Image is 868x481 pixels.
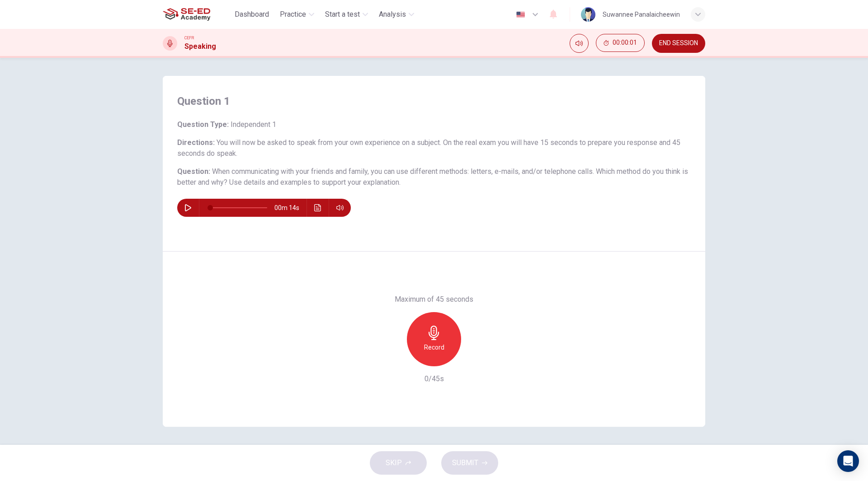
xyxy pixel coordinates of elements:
button: Practice [276,6,318,23]
h6: Question Type : [177,119,691,130]
h6: Directions : [177,137,691,159]
span: When communicating with your friends and family, you can use different methods: letters, e-mails,... [177,167,688,187]
button: Dashboard [231,6,273,23]
span: 00m 14s [274,199,307,217]
div: Open Intercom Messenger [837,450,859,472]
h1: Speaking [184,41,216,52]
h6: Question : [177,166,691,188]
h6: Maximum of 45 seconds [395,294,473,305]
button: Analysis [375,6,418,23]
img: Profile picture [581,7,595,22]
button: 00:00:01 [596,34,645,52]
span: Independent 1 [229,120,276,129]
h4: Question 1 [177,94,691,108]
span: Practice [280,9,306,20]
h6: Record [424,342,444,353]
img: en [515,11,526,18]
span: 00:00:01 [613,39,637,47]
button: Record [407,312,461,366]
span: END SESSION [659,40,698,47]
div: Suwannee Panalaicheewin [603,9,680,20]
h6: 0/45s [425,374,444,384]
span: Start a test [325,9,360,20]
div: Mute [570,34,589,53]
img: SE-ED Academy logo [163,5,210,23]
a: SE-ED Academy logo [163,5,231,23]
button: Start a test [321,6,372,23]
button: END SESSION [652,34,705,53]
span: Analysis [379,9,406,20]
span: Dashboard [235,9,269,20]
span: Use details and examples to support your explanation. [229,178,401,187]
span: CEFR [184,35,194,41]
span: You will now be asked to speak from your own experience on a subject. On the real exam you will h... [177,138,680,158]
button: Click to see the audio transcription [311,199,325,217]
div: Hide [596,34,645,53]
